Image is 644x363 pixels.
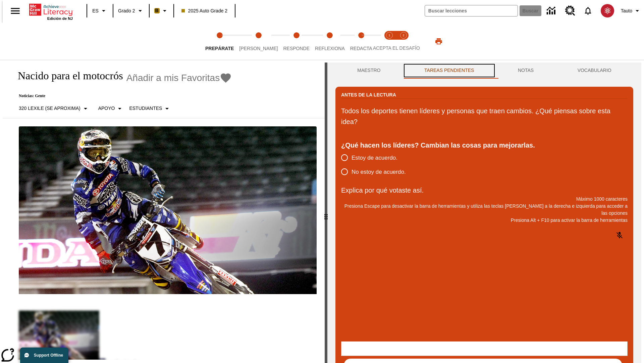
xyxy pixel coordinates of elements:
p: Presiona Alt + F10 para activar la barra de herramientas [341,217,628,224]
span: Grado 2 [118,7,135,14]
button: Lee step 2 of 5 [234,23,283,60]
button: Perfil/Configuración [618,5,644,17]
a: Notificaciones [579,2,597,19]
button: Lenguaje: ES, Selecciona un idioma [89,5,111,17]
a: Centro de información [543,2,561,20]
img: avatar image [601,4,614,17]
button: Maestro [335,63,402,79]
p: Todos los deportes tienen líderes y personas que traen cambios. ¿Qué piensas sobre esta idea? [341,106,628,127]
div: Portada [29,2,73,21]
span: Tauto [621,7,632,14]
div: ¿Qué hacen los líderes? Cambian las cosas para mejorarlas. [341,140,628,151]
button: Support Offline [20,348,68,363]
body: Explica por qué votaste así. Máximo 1000 caracteres Presiona Alt + F10 para activar la barra de h... [3,5,98,11]
p: Explica por qué votaste así. [341,185,628,196]
button: Abrir el menú lateral [5,1,25,21]
span: Edición de NJ [47,16,73,21]
p: 320 Lexile (Se aproxima) [19,105,80,112]
h1: Nacido para el motocrós [11,70,123,82]
button: Imprimir [428,35,449,47]
span: No estoy de acuerdo. [352,168,406,176]
text: 2 [402,34,404,37]
button: Tipo de apoyo, Apoyo [96,103,127,115]
span: 2025 Auto Grade 2 [181,7,228,14]
button: Grado: Grado 2, Elige un grado [115,5,147,17]
button: Acepta el desafío contesta step 2 of 2 [394,23,413,60]
span: ACEPTA EL DESAFÍO [373,45,420,51]
span: Responde [283,46,310,51]
p: Apoyo [98,105,115,112]
button: Prepárate step 1 of 5 [200,23,239,60]
p: Noticias: Gente [11,93,232,98]
span: B [155,6,159,15]
button: TAREAS PENDIENTES [402,63,496,79]
div: Pulsa la tecla de intro o la barra espaciadora y luego presiona las flechas de derecha e izquierd... [325,63,327,363]
div: reading [3,63,325,360]
button: Haga clic para activar la función de reconocimiento de voz [611,227,628,243]
h2: Antes de la lectura [341,91,396,98]
span: Estoy de acuerdo. [352,154,397,162]
a: Centro de recursos, Se abrirá en una pestaña nueva. [561,2,579,20]
span: Reflexiona [315,46,345,51]
button: Seleccione Lexile, 320 Lexile (Se aproxima) [16,103,92,115]
input: Buscar campo [425,5,518,16]
button: Acepta el desafío lee step 1 of 2 [380,23,399,60]
img: El corredor de motocrós James Stewart vuela por los aires en su motocicleta de montaña [19,126,317,294]
span: Support Offline [34,353,63,358]
p: Máximo 1000 caracteres [341,196,628,203]
button: NOTAS [496,63,556,79]
div: poll [341,151,411,179]
button: Reflexiona step 4 of 5 [310,23,350,60]
button: Boost El color de la clase es anaranjado claro. Cambiar el color de la clase. [152,5,171,17]
span: ES [92,7,99,14]
div: Instructional Panel Tabs [335,63,633,79]
button: Responde step 3 of 5 [278,23,315,60]
button: Escoja un nuevo avatar [597,2,618,19]
span: [PERSON_NAME] [239,46,278,51]
span: Redacta [350,46,372,51]
button: Seleccionar estudiante [126,103,174,115]
p: Estudiantes [129,105,162,112]
button: VOCABULARIO [555,63,633,79]
button: Redacta step 5 of 5 [345,23,378,60]
button: Añadir a mis Favoritas - Nacido para el motocrós [126,72,232,84]
span: Añadir a mis Favoritas [126,73,220,83]
div: activity [327,63,641,363]
text: 1 [388,34,390,37]
span: Prepárate [205,46,234,51]
p: Presiona Escape para desactivar la barra de herramientas y utiliza las teclas [PERSON_NAME] a la ... [341,203,628,217]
